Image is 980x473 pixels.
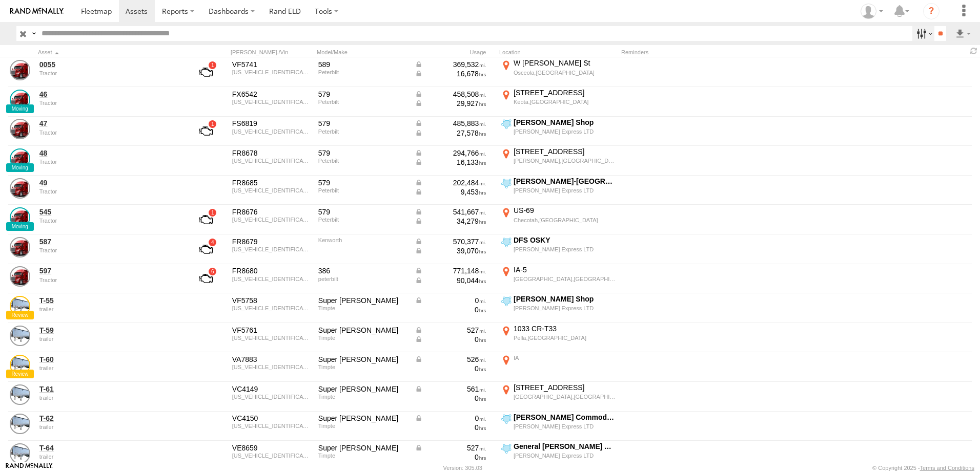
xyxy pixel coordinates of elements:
[39,207,180,217] a: 545
[318,266,407,275] div: 386
[318,158,407,164] div: Peterbilt
[39,296,180,305] a: T-55
[318,296,407,305] div: Super hopper
[10,207,30,228] a: View Asset Details
[318,453,407,459] div: Timpte
[232,384,311,394] div: VC4149
[318,217,407,223] div: Peterbilt
[920,465,974,471] a: Terms and Conditions
[232,90,311,99] div: FX6542
[499,235,617,263] label: Click to View Current Location
[499,147,617,175] label: Click to View Current Location
[499,442,617,469] label: Click to View Current Location
[318,60,407,69] div: 589
[232,394,311,400] div: 1TDH42227HB157381
[514,217,616,224] div: Checotah,[GEOGRAPHIC_DATA]
[232,443,311,453] div: VE8659
[232,423,311,429] div: 1TDH42229HB157382
[514,423,616,430] div: [PERSON_NAME] Express LTD
[415,119,486,128] div: Data from Vehicle CANbus
[39,130,180,136] div: undefined
[514,235,616,245] div: DFS OSKY
[39,326,180,335] a: T-59
[415,246,486,255] div: Data from Vehicle CANbus
[514,265,616,274] div: IA-5
[39,237,180,246] a: 587
[39,384,180,394] a: T-61
[10,119,30,139] a: View Asset Details
[514,88,616,97] div: [STREET_ADDRESS]
[39,424,180,430] div: undefined
[415,237,486,246] div: Data from Vehicle CANbus
[415,207,486,217] div: Data from Vehicle CANbus
[187,119,225,143] a: View Asset with Fault/s
[415,443,486,453] div: Data from Vehicle CANbus
[514,58,616,68] div: W [PERSON_NAME] St
[514,157,616,164] div: [PERSON_NAME],[GEOGRAPHIC_DATA]
[39,336,180,342] div: undefined
[968,46,980,56] span: Refresh
[39,218,180,224] div: undefined
[514,187,616,194] div: [PERSON_NAME] Express LTD
[232,60,311,69] div: VF5741
[415,453,486,462] div: 0
[39,306,180,312] div: undefined
[415,148,486,158] div: Data from Vehicle CANbus
[499,118,617,145] label: Click to View Current Location
[39,60,180,69] a: 0055
[318,335,407,341] div: Timpte
[318,423,407,429] div: Timpte
[10,443,30,464] a: View Asset Details
[514,118,616,127] div: [PERSON_NAME] Shop
[499,413,617,440] label: Click to View Current Location
[39,365,180,371] div: undefined
[39,70,180,76] div: undefined
[415,266,486,275] div: Data from Vehicle CANbus
[415,128,486,138] div: Data from Vehicle CANbus
[10,326,30,346] a: View Asset Details
[415,178,486,187] div: Data from Vehicle CANbus
[39,100,180,106] div: undefined
[231,49,313,56] div: [PERSON_NAME]./Vin
[6,463,53,473] a: Visit our Website
[499,206,617,233] label: Click to View Current Location
[187,266,225,291] a: View Asset with Fault/s
[318,443,407,453] div: Super Hopper
[499,58,617,86] label: Click to View Current Location
[499,353,617,381] label: Click to View Current Location
[415,394,486,403] div: 0
[318,364,407,370] div: Timpte
[39,90,180,99] a: 46
[10,296,30,316] a: View Asset Details
[415,384,486,394] div: Data from Vehicle CANbus
[514,294,616,304] div: [PERSON_NAME] Shop
[10,90,30,110] a: View Asset Details
[415,414,486,423] div: Data from Vehicle CANbus
[514,324,616,333] div: 1033 CR-T33
[39,159,180,165] div: undefined
[923,3,940,19] i: ?
[415,187,486,197] div: Data from Vehicle CANbus
[10,414,30,434] a: View Asset Details
[232,276,311,282] div: 1XPHD49X1CD144649
[514,147,616,156] div: [STREET_ADDRESS]
[10,266,30,287] a: View Asset Details
[232,217,311,223] div: 1XPBD49X8LD664773
[39,148,180,158] a: 48
[514,177,616,186] div: [PERSON_NAME]-[GEOGRAPHIC_DATA],[GEOGRAPHIC_DATA]
[318,305,407,311] div: Timpte
[514,334,616,341] div: Pella,[GEOGRAPHIC_DATA]
[621,49,785,56] div: Reminders
[318,355,407,364] div: Super hopper
[318,414,407,423] div: Super hopper
[514,383,616,392] div: [STREET_ADDRESS]
[10,237,30,257] a: View Asset Details
[10,148,30,169] a: View Asset Details
[318,237,407,243] div: Kenworth
[10,60,30,80] a: View Asset Details
[443,465,482,471] div: Version: 305.03
[232,296,311,305] div: VF5758
[187,237,225,262] a: View Asset with Fault/s
[232,414,311,423] div: VC4150
[39,414,180,423] a: T-62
